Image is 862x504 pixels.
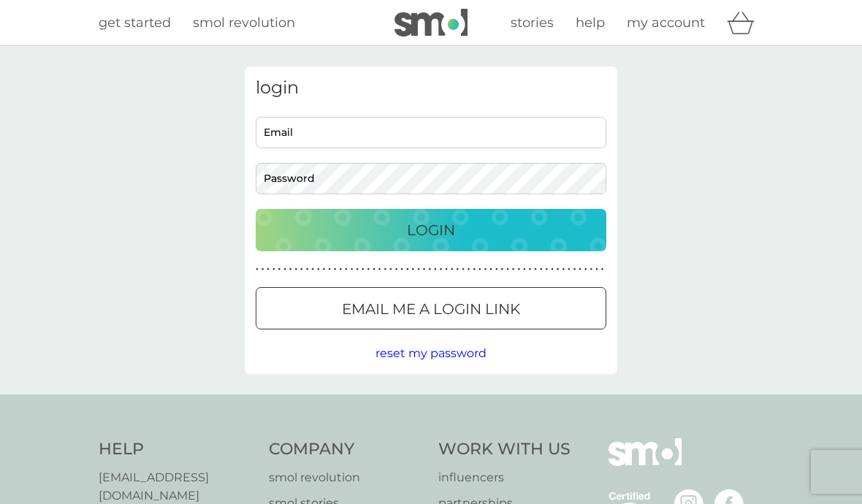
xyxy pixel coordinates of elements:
[473,266,476,273] p: ●
[451,266,454,273] p: ●
[501,266,504,273] p: ●
[627,15,705,31] span: my account
[462,266,465,273] p: ●
[438,438,571,461] h4: Work With Us
[311,266,314,273] p: ●
[289,266,292,273] p: ●
[562,266,565,273] p: ●
[727,8,763,37] div: basket
[417,266,420,273] p: ●
[256,209,606,251] button: Login
[495,266,498,273] p: ●
[457,266,459,273] p: ●
[262,266,264,273] p: ●
[468,266,470,273] p: ●
[345,266,348,273] p: ●
[272,266,275,273] p: ●
[269,468,424,487] a: smol revolution
[389,266,392,273] p: ●
[193,15,295,31] span: smol revolution
[445,266,448,273] p: ●
[529,266,532,273] p: ●
[99,12,171,34] a: get started
[283,266,286,273] p: ●
[193,12,295,34] a: smol revolution
[506,266,509,273] p: ●
[512,266,515,273] p: ●
[523,266,526,273] p: ●
[568,266,571,273] p: ●
[573,266,576,273] p: ●
[328,266,331,273] p: ●
[407,218,455,242] p: Login
[601,266,604,273] p: ●
[373,266,375,273] p: ●
[300,266,303,273] p: ●
[534,266,537,273] p: ●
[576,15,605,31] span: help
[406,266,409,273] p: ●
[256,287,606,329] button: Email me a login link
[294,266,297,273] p: ●
[267,266,270,273] p: ●
[557,266,560,273] p: ●
[351,266,354,273] p: ●
[395,266,398,273] p: ●
[394,9,468,37] img: smol
[339,266,342,273] p: ●
[375,344,487,363] button: reset my password
[269,438,424,461] h4: Company
[511,15,554,31] span: stories
[434,266,437,273] p: ●
[609,438,682,488] img: smol
[334,266,337,273] p: ●
[356,266,359,273] p: ●
[438,468,571,487] a: influencers
[367,266,370,273] p: ●
[342,297,520,321] p: Email me a login link
[362,266,365,273] p: ●
[440,266,443,273] p: ●
[400,266,403,273] p: ●
[551,266,554,273] p: ●
[579,266,581,273] p: ●
[627,12,705,34] a: my account
[423,266,426,273] p: ●
[99,15,171,31] span: get started
[256,77,606,99] h3: login
[384,266,386,273] p: ●
[278,266,281,273] p: ●
[576,12,605,34] a: help
[540,266,543,273] p: ●
[489,266,492,273] p: ●
[375,346,487,360] span: reset my password
[323,266,326,273] p: ●
[306,266,309,273] p: ●
[590,266,593,273] p: ●
[256,266,259,273] p: ●
[517,266,520,273] p: ●
[412,266,415,273] p: ●
[546,266,549,273] p: ●
[511,12,554,34] a: stories
[478,266,481,273] p: ●
[99,438,254,461] h4: Help
[378,266,381,273] p: ●
[317,266,320,273] p: ●
[428,266,431,273] p: ●
[484,266,487,273] p: ●
[595,266,598,273] p: ●
[584,266,587,273] p: ●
